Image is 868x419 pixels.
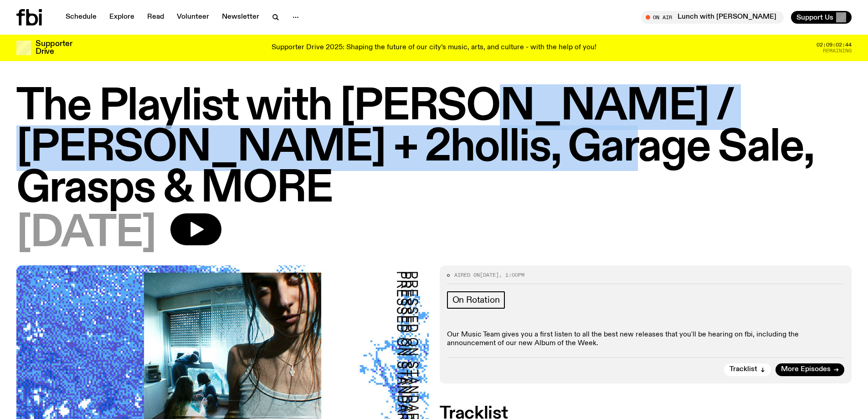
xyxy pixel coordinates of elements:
span: On Rotation [452,295,500,305]
span: [DATE] [480,271,499,279]
a: Explore [104,11,140,24]
span: Aired on [454,271,480,279]
a: On Rotation [447,291,505,309]
span: Support Us [796,13,833,21]
a: Read [142,11,169,24]
button: On AirLunch with [PERSON_NAME] [641,11,784,24]
span: Tracklist [729,366,757,373]
button: Tracklist [724,363,771,376]
a: Schedule [60,11,102,24]
h3: Supporter Drive [36,40,72,56]
h1: The Playlist with [PERSON_NAME] / [PERSON_NAME] + 2hollis, Garage Sale, Grasps & MORE [16,87,852,210]
span: 02:09:02:44 [817,42,852,47]
p: Supporter Drive 2025: Shaping the future of our city’s music, arts, and culture - with the help o... [272,44,596,52]
a: Newsletter [216,11,265,24]
span: [DATE] [16,213,156,254]
a: More Episodes [776,363,844,376]
span: Remaining [823,48,852,53]
a: Volunteer [171,11,215,24]
span: More Episodes [781,366,831,373]
button: Support Us [791,11,852,24]
span: , 1:00pm [499,271,524,279]
p: Our Music Team gives you a first listen to all the best new releases that you'll be hearing on fb... [447,331,845,348]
